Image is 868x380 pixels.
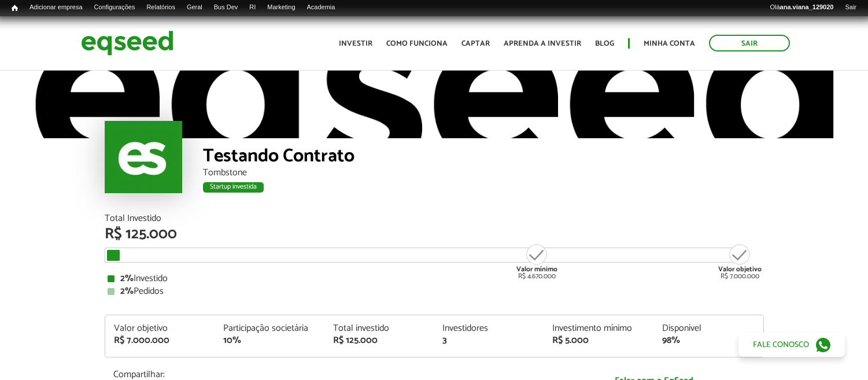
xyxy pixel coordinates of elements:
[504,40,581,47] a: Aprenda a investir
[552,324,645,333] div: Investimento mínimo
[181,3,208,12] a: Geral
[108,274,761,283] div: Investido
[114,336,206,345] div: R$ 7.000.000
[552,336,645,345] div: R$ 5.000
[333,324,426,333] div: Total investido
[301,3,341,12] a: Academia
[114,324,206,333] div: Valor objetivo
[780,3,834,10] strong: ana.viana_129020
[223,324,316,333] div: Participação societária
[208,3,244,12] a: Bus Dev
[120,271,134,286] strong: 2%
[105,214,764,223] div: Total Investido
[24,3,88,12] a: Adicionar empresa
[662,324,755,333] div: Disponível
[203,168,764,178] div: Tombstone
[333,336,426,345] div: R$ 125.000
[120,283,134,299] strong: 2%
[764,3,840,12] a: Oláana.viana_129020
[839,3,862,12] a: Sair
[6,3,24,14] a: Início
[595,40,614,47] a: Blog
[386,40,448,47] a: Como funciona
[339,40,372,47] a: Investir
[461,40,490,47] a: Captar
[261,3,301,12] a: Marketing
[81,28,173,58] img: EqSeed
[515,243,559,280] div: R$ 4.670.000
[442,336,535,345] div: 3
[203,182,264,193] div: Startup investida
[644,40,695,47] a: Minha conta
[709,35,790,51] a: Sair
[718,243,762,280] div: R$ 7.000.000
[12,4,18,12] span: Início
[662,336,755,345] div: 98%
[516,264,557,275] strong: Valor mínimo
[203,147,764,168] div: Testando Contrato
[113,369,535,380] p: Compartilhar:
[88,3,141,12] a: Configurações
[718,264,762,275] strong: Valor objetivo
[105,227,764,242] div: R$ 125.000
[738,333,845,357] a: Fale conosco
[108,287,761,296] div: Pedidos
[442,324,535,333] div: Investidores
[243,3,261,12] a: RI
[141,3,180,12] a: Relatórios
[223,336,316,345] div: 10%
